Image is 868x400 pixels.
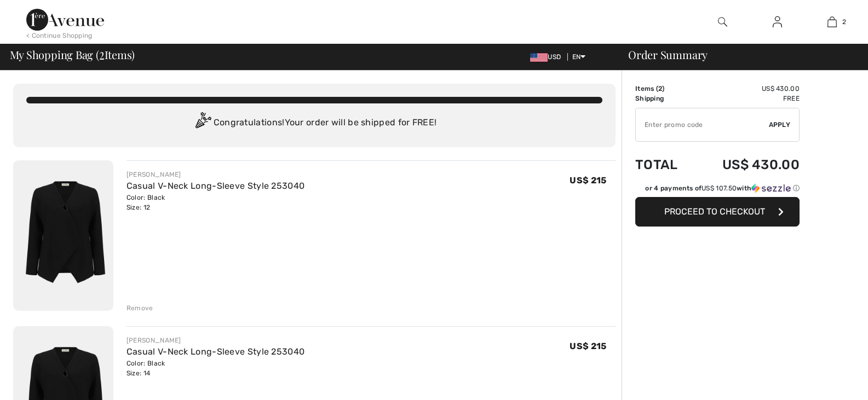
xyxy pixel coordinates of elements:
[530,53,548,62] img: US Dollar
[693,146,800,183] td: US$ 430.00
[805,15,859,28] a: 2
[572,53,586,61] span: EN
[13,160,113,311] img: Casual V-Neck Long-Sleeve Style 253040
[702,184,737,192] span: US$ 107.50
[26,112,602,134] div: Congratulations! Your order will be shipped for FREE!
[127,358,304,378] div: Color: Black Size: 14
[635,84,693,94] td: Items ( )
[570,175,606,185] span: US$ 215
[636,108,769,141] input: Promo code
[127,335,304,345] div: [PERSON_NAME]
[635,146,693,183] td: Total
[615,49,861,60] div: Order Summary
[635,183,800,197] div: or 4 payments ofUS$ 107.50withSezzle Click to learn more about Sezzle
[127,303,153,313] div: Remove
[530,53,565,61] span: USD
[127,346,304,357] a: Casual V-Neck Long-Sleeve Style 253040
[718,15,727,28] img: search the website
[26,9,104,31] img: 1ère Avenue
[192,112,214,134] img: Congratulation2.svg
[127,193,304,212] div: Color: Black Size: 12
[773,15,782,28] img: My Info
[635,94,693,103] td: Shipping
[764,15,791,29] a: Sign In
[693,84,800,94] td: US$ 430.00
[127,170,304,179] div: [PERSON_NAME]
[127,181,304,191] a: Casual V-Neck Long-Sleeve Style 253040
[635,197,800,227] button: Proceed to Checkout
[827,15,837,28] img: My Bag
[99,47,105,61] span: 2
[842,17,846,27] span: 2
[751,183,791,193] img: Sezzle
[26,31,93,40] div: < Continue Shopping
[645,183,800,193] div: or 4 payments of with
[769,120,791,130] span: Apply
[10,49,135,60] span: My Shopping Bag ( Items)
[664,206,765,217] span: Proceed to Checkout
[570,341,606,351] span: US$ 215
[658,85,662,92] span: 2
[693,94,800,103] td: Free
